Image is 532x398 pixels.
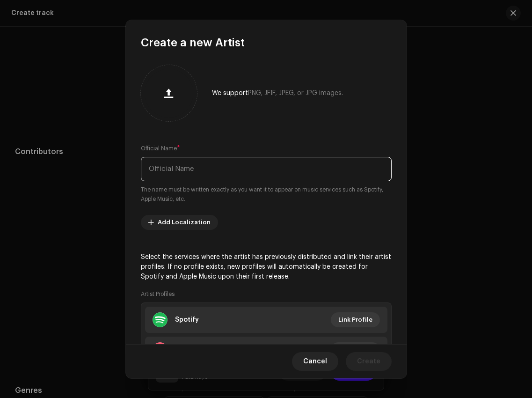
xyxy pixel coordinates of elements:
[141,144,177,153] small: Official Name
[141,252,392,282] p: Select the services where the artist has previously distributed and link their artist profiles. I...
[141,289,175,299] small: Artist Profiles
[141,157,392,181] input: Official Name
[346,352,392,371] button: Create
[212,89,343,97] div: We support
[141,185,392,204] small: The name must be written exactly as you want it to appear on music services such as Spotify, Appl...
[175,316,199,324] div: Spotify
[141,35,245,50] span: Create a new Artist
[248,90,343,96] span: PNG, JFIF, JPEG, or JPG images.
[303,352,327,371] span: Cancel
[141,215,218,230] button: Add Localization
[357,352,380,371] span: Create
[331,342,380,357] button: Link Profile
[338,310,372,329] span: Link Profile
[331,312,380,327] button: Link Profile
[292,352,338,371] button: Cancel
[158,213,211,232] span: Add Localization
